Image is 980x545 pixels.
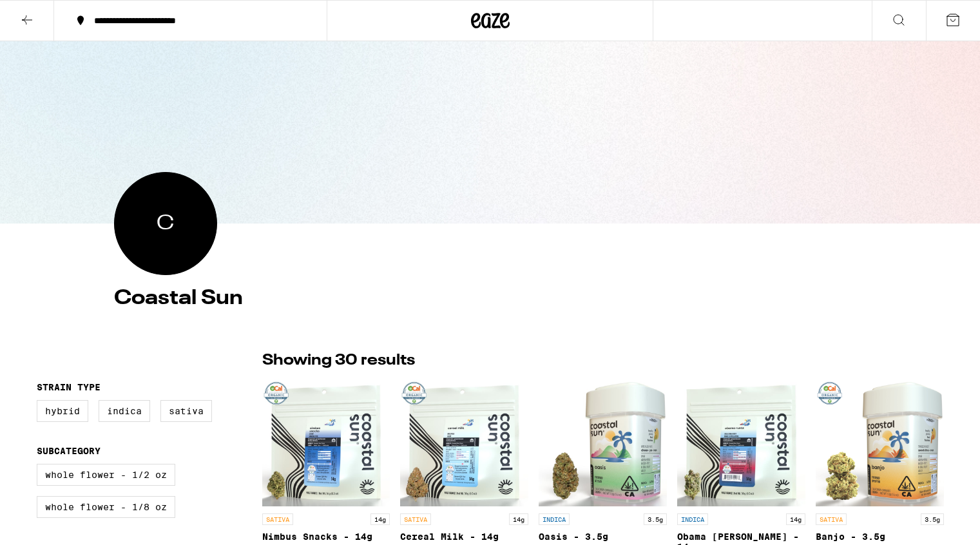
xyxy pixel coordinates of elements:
[262,531,390,542] p: Nimbus Snacks - 14g
[539,378,667,507] img: Coastal Sun - Oasis - 3.5g
[400,531,528,542] p: Cereal Milk - 14g
[99,400,150,422] label: Indica
[539,513,570,525] p: INDICA
[644,513,667,525] p: 3.5g
[816,531,944,542] p: Banjo - 3.5g
[539,531,667,542] p: Oasis - 3.5g
[37,496,175,518] label: Whole Flower - 1/8 oz
[157,209,174,238] span: Coastal Sun
[677,513,708,525] p: INDICA
[262,378,390,507] img: Coastal Sun - Nimbus Snacks - 14g
[37,446,101,456] legend: Subcategory
[37,400,88,422] label: Hybrid
[400,378,528,507] img: Coastal Sun - Cereal Milk - 14g
[509,513,528,525] p: 14g
[37,382,101,392] legend: Strain Type
[921,513,944,525] p: 3.5g
[677,378,805,507] img: Coastal Sun - Obama Runtz - 14g
[262,513,293,525] p: SATIVA
[370,513,390,525] p: 14g
[37,464,175,486] label: Whole Flower - 1/2 oz
[400,513,431,525] p: SATIVA
[816,513,847,525] p: SATIVA
[816,378,944,507] img: Coastal Sun - Banjo - 3.5g
[786,513,805,525] p: 14g
[262,350,415,372] p: Showing 30 results
[160,400,212,422] label: Sativa
[114,288,867,309] h4: Coastal Sun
